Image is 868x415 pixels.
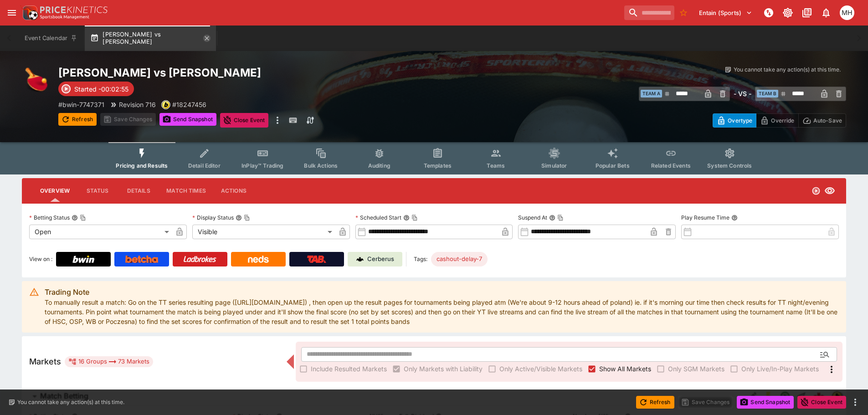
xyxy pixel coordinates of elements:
[368,162,390,169] span: Auditing
[29,225,172,239] div: Open
[813,116,842,125] p: Auto-Save
[355,214,401,221] p: Scheduled Start
[636,396,674,409] button: Refresh
[741,364,819,374] span: Only Live/In-Play Markets
[311,364,387,374] span: Include Resulted Markets
[737,396,794,409] button: Send Snapshot
[119,100,156,109] p: Revision 716
[728,116,752,125] p: Overtype
[793,388,810,405] button: Straight
[236,215,242,221] button: Display StatusCopy To Clipboard
[817,346,833,363] button: Open
[734,89,751,98] h6: - VS -
[45,287,839,297] div: Trading Note
[356,256,364,263] img: Cerberus
[812,186,821,195] svg: Open
[125,256,158,263] img: Betcha
[29,252,52,266] label: View on :
[172,100,206,109] p: Copy To Clipboard
[159,180,213,202] button: Match Times
[58,66,452,80] h2: Copy To Clipboard
[68,356,149,367] div: 16 Groups 73 Markets
[424,162,452,169] span: Templates
[651,162,691,169] span: Related Events
[760,5,777,21] button: NOT Connected to PK
[22,66,51,95] img: table_tennis.png
[183,256,216,263] img: Ladbrokes
[596,162,630,169] span: Popular Bets
[40,15,89,19] img: Sportsbook Management
[756,113,798,128] button: Override
[810,387,828,405] a: c54ab28f-0d76-4df1-9e35-db560e1c3690
[4,5,20,21] button: open drawer
[837,3,857,23] button: Michael Hutchinson
[518,214,547,221] p: Suspend At
[557,215,564,221] button: Copy To Clipboard
[108,142,759,174] div: Event type filters
[403,215,410,221] button: Scheduled StartCopy To Clipboard
[241,162,283,169] span: InPlay™ Trading
[744,388,760,405] button: Edit Detail
[681,214,729,221] p: Play Resume Time
[798,113,846,128] button: Auto-Save
[824,185,835,196] svg: Visible
[411,215,418,221] button: Copy To Clipboard
[549,215,555,221] button: Suspend AtCopy To Clipboard
[33,180,77,202] button: Overview
[45,284,839,330] div: To manually result a match: Go on the TT series resulting page ([URL][DOMAIN_NAME]) , then open u...
[72,215,78,221] button: Betting StatusCopy To Clipboard
[161,100,170,109] div: bwin
[367,255,394,264] p: Cerberus
[348,252,402,266] a: Cerberus
[713,113,846,128] div: Start From
[713,113,756,128] button: Overtype
[159,113,216,126] button: Send Snapshot
[487,162,505,169] span: Teams
[22,387,744,405] button: Match Betting
[116,162,168,169] span: Pricing and Results
[541,162,567,169] span: Simulator
[244,215,250,221] button: Copy To Clipboard
[777,388,793,405] button: Open
[757,90,778,97] span: Team B
[707,162,752,169] span: System Controls
[780,5,796,21] button: Toggle light/dark mode
[192,225,335,239] div: Visible
[404,364,483,374] span: Only Markets with Liability
[797,396,846,409] button: Close Event
[40,6,108,13] img: PriceKinetics
[676,5,691,20] button: No Bookmarks
[826,364,837,375] svg: More
[431,252,488,266] div: Betting Target: cerberus
[304,162,338,169] span: Bulk Actions
[818,5,834,21] button: Notifications
[624,5,674,20] input: search
[188,162,221,169] span: Detail Editor
[162,101,170,109] img: bwin.png
[414,252,427,266] label: Tags:
[29,356,61,367] h5: Markets
[118,180,159,202] button: Details
[599,364,651,374] span: Show All Markets
[74,84,128,94] p: Started -00:02:55
[85,26,216,51] button: [PERSON_NAME] vs [PERSON_NAME]
[731,215,738,221] button: Play Resume Time
[840,5,854,20] div: Michael Hutchinson
[307,256,326,263] img: TabNZ
[850,397,861,408] button: more
[29,214,70,221] p: Betting Status
[771,116,794,125] p: Override
[272,113,283,128] button: more
[734,66,841,74] p: You cannot take any action(s) at this time.
[248,256,268,263] img: Neds
[213,180,254,202] button: Actions
[799,5,815,21] button: Documentation
[19,26,83,51] button: Event Calendar
[20,4,38,22] img: PriceKinetics Logo
[17,398,124,406] p: You cannot take any action(s) at this time.
[72,256,94,263] img: Bwin
[693,5,758,20] button: Select Tenant
[760,388,777,405] button: SGM Enabled
[58,113,97,126] button: Refresh
[220,113,269,128] button: Close Event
